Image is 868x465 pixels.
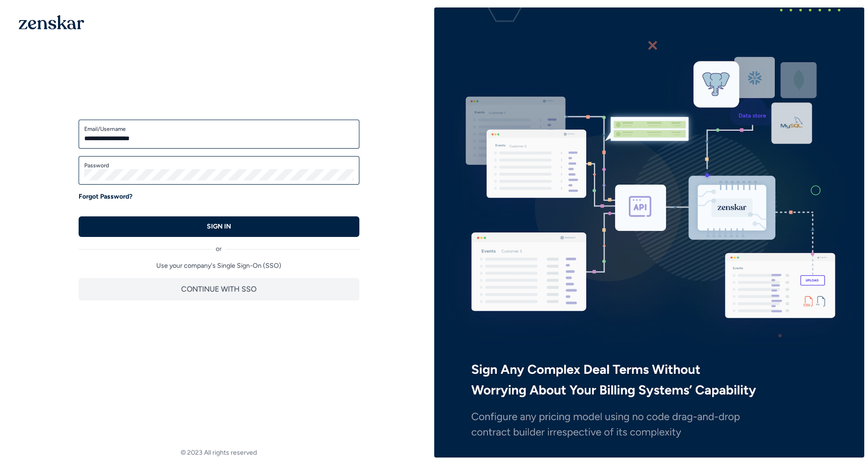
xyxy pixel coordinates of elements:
[79,237,359,254] div: or
[79,278,359,300] button: CONTINUE WITH SSO
[207,222,231,231] p: SIGN IN
[79,192,132,201] a: Forgot Password?
[84,125,354,133] label: Email/Username
[79,261,359,271] p: Use your company's Single Sign-On (SSO)
[84,162,354,169] label: Password
[19,15,84,29] img: 1OGAJ2xQqyY4LXKgY66KYq0eOWRCkrZdAb3gUhuVAqdWPZE9SRJmCz+oDMSn4zDLXe31Ii730ItAGKgCKgCCgCikA4Av8PJUP...
[79,216,359,237] button: SIGN IN
[4,448,434,458] footer: © 2023 All rights reserved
